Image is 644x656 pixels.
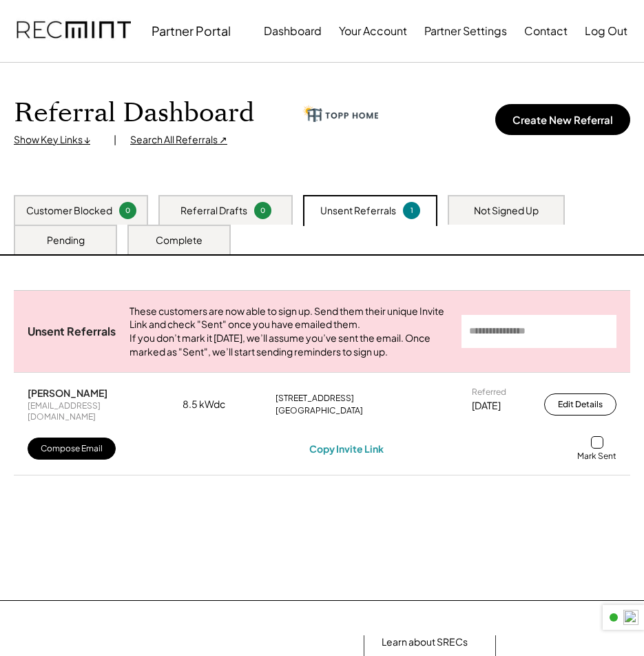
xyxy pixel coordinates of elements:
button: Log Out [585,17,627,45]
button: Partner Settings [424,17,507,45]
button: Your Account [339,17,407,45]
div: Show Key Links ↓ [14,133,100,147]
div: These customers are now able to sign up. Send them their unique Invite Link and check "Sent" once... [129,305,448,358]
div: Not Signed Up [474,204,539,218]
button: Compose Email [28,438,116,460]
div: Referred [472,387,506,398]
div: Unsent Referrals [320,204,396,218]
img: cropped-topp-home-logo.png [302,105,378,122]
div: 8.5 kWdc [183,398,251,411]
div: Pending [47,234,85,247]
a: Learn about SRECs [382,635,468,649]
div: Copy Invite Link [309,442,384,455]
div: Unsent Referrals [28,325,116,339]
h1: Referral Dashboard [14,97,254,130]
button: Edit Details [544,393,616,416]
div: [STREET_ADDRESS] [276,393,354,404]
div: | [114,133,116,147]
div: Partner Portal [152,23,231,39]
div: Complete [156,234,202,247]
div: [EMAIL_ADDRESS][DOMAIN_NAME] [28,400,158,422]
img: recmint-logotype%403x.png [17,8,131,54]
div: [DATE] [472,399,501,413]
button: Dashboard [264,17,322,45]
button: Create New Referral [495,104,630,135]
div: 0 [256,205,269,216]
div: Referral Drafts [180,204,247,218]
div: Customer Blocked [26,204,112,218]
div: [GEOGRAPHIC_DATA] [276,405,363,416]
div: 0 [121,205,134,216]
div: Mark Sent [577,451,616,462]
div: [PERSON_NAME] [28,387,107,399]
div: Search All Referrals ↗ [130,133,227,147]
div: 1 [405,205,418,216]
button: Contact [524,17,568,45]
